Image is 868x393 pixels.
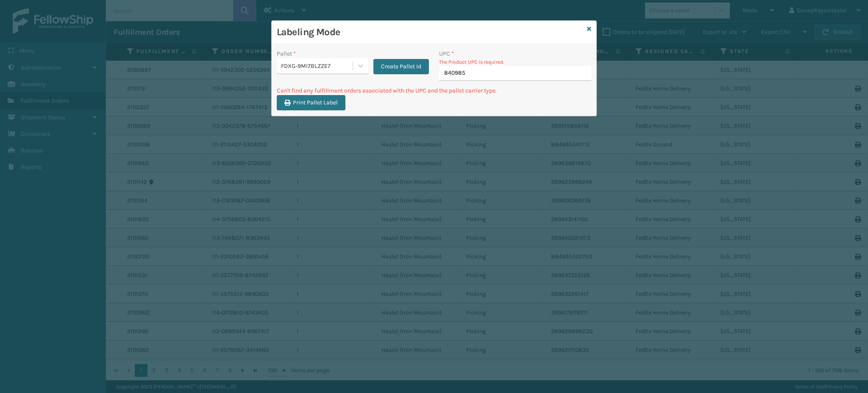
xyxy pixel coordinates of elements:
label: Pallet [277,49,296,58]
div: FDXG-9MI7BLZZE7 [281,62,353,70]
p: The Product UPC is required. [439,58,591,66]
label: UPC [439,49,454,58]
button: Create Pallet Id [373,59,429,74]
button: Print Pallet Label [277,95,345,110]
p: Can't find any fulfillment orders associated with the UPC and the pallet carrier type. [277,86,591,95]
h3: Labeling Mode [277,26,584,39]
